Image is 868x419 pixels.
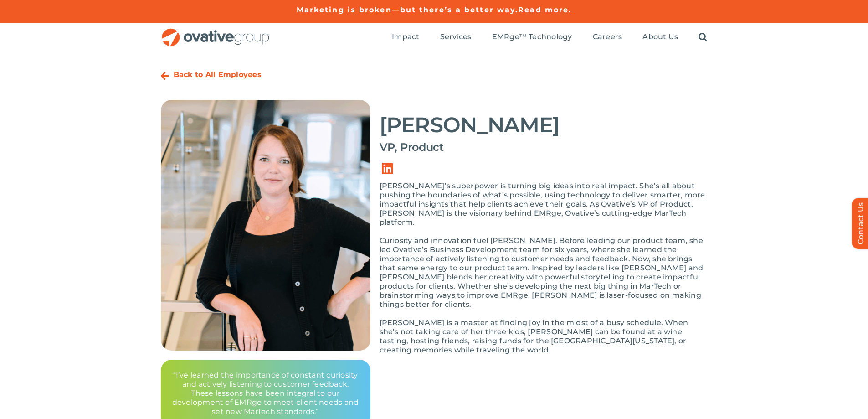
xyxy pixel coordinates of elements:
span: Services [440,32,472,41]
span: EMRge™ Technology [492,32,572,41]
nav: Menu [392,23,707,52]
a: EMRge™ Technology [492,32,572,42]
a: OG_Full_horizontal_RGB [161,27,270,36]
p: “I’ve learned the importance of constant curiosity and actively listening to customer feedback. T... [172,371,360,416]
span: About Us [642,32,678,41]
h4: VP, Product [380,141,708,154]
p: Curiosity and innovation fuel [PERSON_NAME]. Before leading our product team, she led Ovative’s B... [380,236,708,309]
a: Link to https://ovative.com/about-us/people/ [161,72,169,81]
a: Careers [593,32,622,42]
a: Marketing is broken—but there’s a better way. [297,5,519,14]
p: [PERSON_NAME] is a master at finding joy in the midst of a busy schedule. When she’s not taking c... [380,318,708,355]
span: Impact [392,32,419,41]
h2: [PERSON_NAME] [380,114,708,136]
p: [PERSON_NAME]’s superpower is turning big ideas into real impact. She’s all about pushing the bou... [380,181,708,227]
span: Careers [593,32,622,41]
a: Read more. [518,5,571,14]
a: Impact [392,32,419,42]
a: About Us [642,32,678,42]
a: Link to https://www.linkedin.com/in/carrie-judisch-51389722/ [375,156,401,181]
a: Search [699,32,707,42]
img: 4 [161,100,370,351]
a: Back to All Employees [174,70,262,79]
a: Services [440,32,472,42]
